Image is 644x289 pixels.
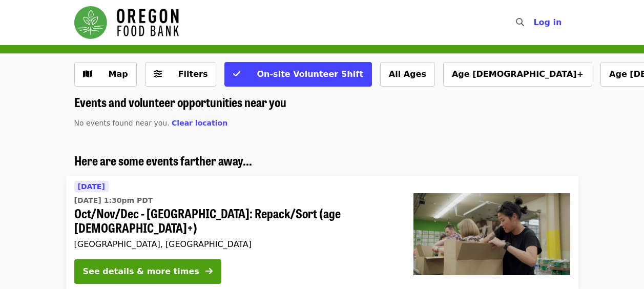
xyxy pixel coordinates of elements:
button: Clear location [172,118,227,129]
button: All Ages [380,62,435,87]
i: map icon [83,69,92,79]
i: search icon [516,17,524,27]
span: Log in [533,17,562,27]
span: Oct/Nov/Dec - [GEOGRAPHIC_DATA]: Repack/Sort (age [DEMOGRAPHIC_DATA]+) [74,206,397,236]
span: Clear location [172,119,227,127]
span: Here are some events farther away... [74,151,252,169]
span: On-site Volunteer Shift [257,69,363,79]
button: Filters (0 selected) [145,62,217,87]
img: Oregon Food Bank - Home [74,6,179,39]
button: Log in [525,12,570,33]
button: Age [DEMOGRAPHIC_DATA]+ [443,62,592,87]
button: Show map view [74,62,137,87]
i: sliders-h icon [154,69,162,79]
span: No events found near you. [74,119,170,127]
span: Map [109,69,128,79]
span: Filters [178,69,208,79]
img: Oct/Nov/Dec - Portland: Repack/Sort (age 8+) organized by Oregon Food Bank [413,193,570,275]
button: See details & more times [74,259,221,284]
i: check icon [233,69,240,79]
div: [GEOGRAPHIC_DATA], [GEOGRAPHIC_DATA] [74,239,397,249]
span: [DATE] [78,182,105,191]
button: On-site Volunteer Shift [224,62,371,87]
span: Events and volunteer opportunities near you [74,93,286,111]
time: [DATE] 1:30pm PDT [74,195,153,206]
div: See details & more times [83,265,199,278]
i: arrow-right icon [205,266,213,276]
input: Search [530,10,538,35]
